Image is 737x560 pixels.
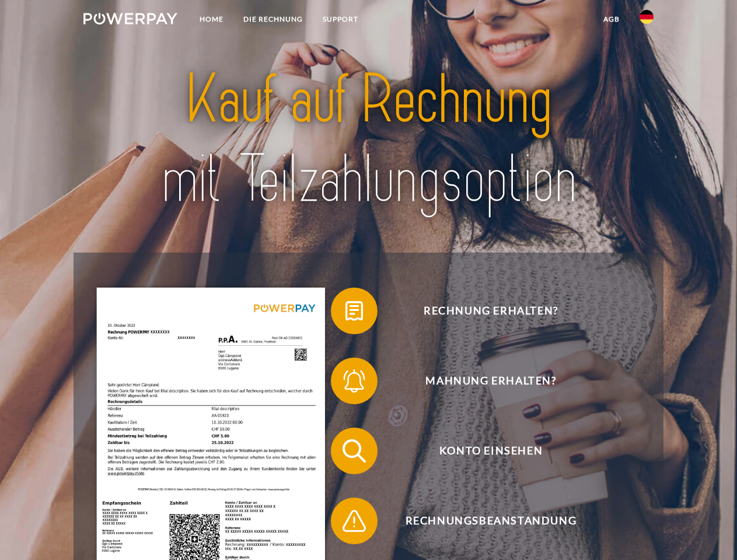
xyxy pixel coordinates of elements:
a: Home [190,9,233,30]
span: Mahnung erhalten? [348,358,634,404]
button: Rechnungsbeanstandung [331,498,634,544]
button: Konto einsehen [331,428,634,474]
img: qb_bell.svg [340,366,369,395]
a: DIE RECHNUNG [233,9,313,30]
img: title-powerpay_de.svg [111,56,626,223]
img: logo-powerpay-white.svg [83,13,177,24]
span: Konto einsehen [348,428,634,474]
span: Rechnungsbeanstandung [348,498,634,544]
a: SUPPORT [313,9,368,30]
img: de [640,10,654,24]
img: qb_bill.svg [340,296,369,325]
span: Rechnung erhalten? [348,288,634,334]
button: Rechnung erhalten? [331,288,634,334]
img: qb_search.svg [340,436,369,466]
button: Mahnung erhalten? [331,358,634,404]
a: agb [593,9,630,30]
img: qb_warning.svg [340,506,369,535]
